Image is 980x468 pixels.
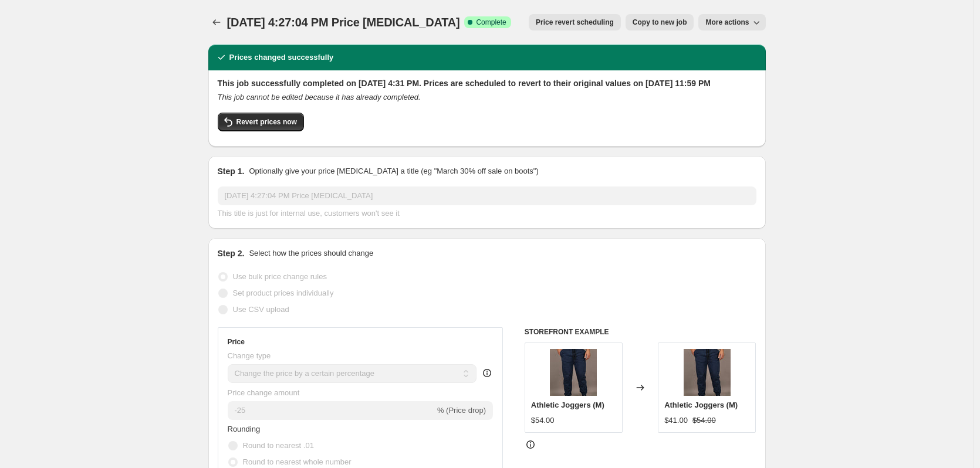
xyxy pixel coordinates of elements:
img: IMG_9528_80x.jpg [684,349,731,396]
p: Select how the prices should change [249,247,373,259]
span: Use CSV upload [233,305,289,314]
div: $41.00 [664,415,688,426]
button: Revert prices now [218,113,304,131]
span: More actions [705,18,749,27]
span: Athletic Joggers (M) [664,401,738,409]
h6: STOREFRONT EXAMPLE [525,327,756,337]
h2: This job successfully completed on [DATE] 4:31 PM. Prices are scheduled to revert to their origin... [218,77,756,89]
input: -15 [228,401,435,420]
strike: $54.00 [692,415,716,426]
span: Price change amount [228,388,300,397]
span: [DATE] 4:27:04 PM Price [MEDICAL_DATA] [227,16,460,29]
div: help [481,367,493,379]
span: Copy to new job [633,18,687,27]
i: This job cannot be edited because it has already completed. [218,93,421,101]
span: Round to nearest .01 [243,441,314,450]
span: Round to nearest whole number [243,457,352,466]
button: Price revert scheduling [529,14,621,30]
span: Complete [476,18,506,27]
span: Set product prices individually [233,289,334,297]
span: Use bulk price change rules [233,272,327,281]
div: $54.00 [531,415,555,426]
span: Change type [228,351,271,360]
button: Copy to new job [626,14,694,30]
span: Athletic Joggers (M) [531,401,604,409]
span: Revert prices now [236,117,297,127]
button: More actions [698,14,765,30]
p: Optionally give your price [MEDICAL_DATA] a title (eg "March 30% off sale on boots") [249,165,538,177]
h3: Price [228,337,245,347]
span: This title is just for internal use, customers won't see it [218,209,400,218]
input: 30% off holiday sale [218,186,756,205]
button: Price change jobs [208,14,225,30]
img: IMG_9528_80x.jpg [550,349,597,396]
span: Rounding [228,425,261,433]
span: % (Price drop) [437,406,486,415]
h2: Step 1. [218,165,245,177]
h2: Prices changed successfully [229,52,334,63]
h2: Step 2. [218,247,245,259]
span: Price revert scheduling [536,18,614,27]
